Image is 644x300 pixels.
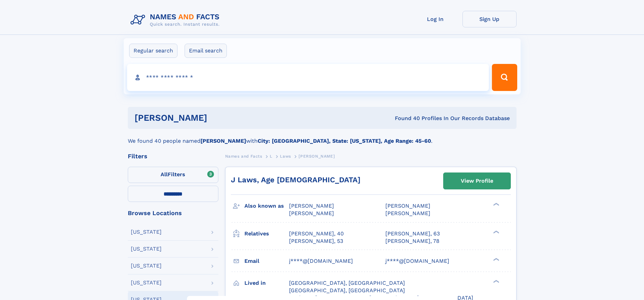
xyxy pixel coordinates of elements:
div: ❯ [492,279,500,283]
span: [PERSON_NAME] [385,210,430,216]
span: [PERSON_NAME] [299,154,335,159]
a: [PERSON_NAME], 78 [385,237,439,245]
div: Browse Locations [128,210,218,216]
span: L [270,154,272,159]
div: ❯ [492,257,500,261]
div: Found 40 Profiles In Our Records Database [301,115,510,122]
a: Names and Facts [225,152,262,160]
span: [GEOGRAPHIC_DATA], [GEOGRAPHIC_DATA] [289,280,405,286]
a: [PERSON_NAME], 40 [289,230,344,237]
label: Email search [185,44,227,58]
span: [PERSON_NAME] [289,210,334,216]
input: search input [127,64,489,91]
div: View Profile [461,173,493,189]
b: City: [GEOGRAPHIC_DATA], State: [US_STATE], Age Range: 45-60 [258,138,431,144]
div: [US_STATE] [131,246,162,252]
div: [US_STATE] [131,229,162,235]
span: All [161,171,168,178]
a: [PERSON_NAME], 63 [385,230,440,237]
a: Sign Up [462,11,517,27]
div: ❯ [492,230,500,234]
div: [US_STATE] [131,263,162,269]
a: L [270,152,272,160]
h3: Email [244,255,289,267]
div: We found 40 people named with . [128,129,517,145]
span: Laws [280,154,291,159]
span: [GEOGRAPHIC_DATA], [GEOGRAPHIC_DATA] [289,287,405,294]
h3: Relatives [244,228,289,239]
a: [PERSON_NAME], 53 [289,237,343,245]
h3: Also known as [244,200,289,212]
span: [PERSON_NAME] [385,203,430,209]
div: ❯ [492,202,500,207]
button: Search Button [492,64,517,91]
div: [US_STATE] [131,280,162,285]
a: J Laws, Age [DEMOGRAPHIC_DATA] [231,176,360,184]
a: View Profile [444,173,510,189]
label: Filters [128,167,218,183]
a: Log In [408,11,462,27]
a: Laws [280,152,291,160]
div: Filters [128,153,218,159]
h1: [PERSON_NAME] [135,114,301,122]
label: Regular search [129,44,177,58]
img: Logo Names and Facts [128,11,225,29]
b: [PERSON_NAME] [200,138,246,144]
h3: Lived in [244,277,289,289]
span: [PERSON_NAME] [289,203,334,209]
